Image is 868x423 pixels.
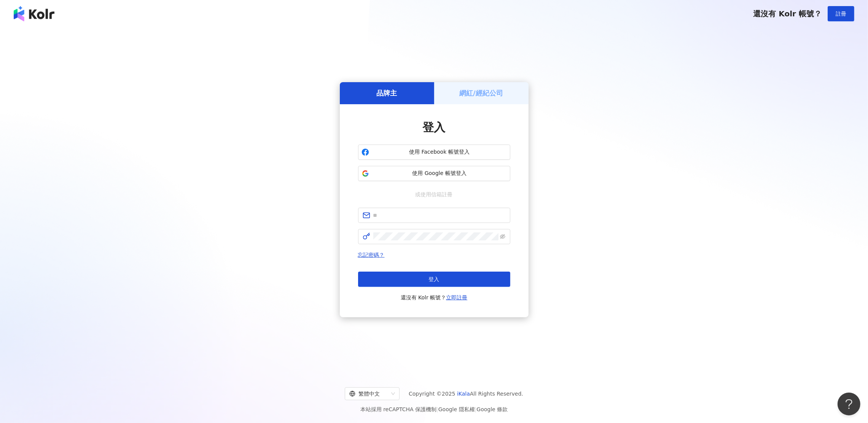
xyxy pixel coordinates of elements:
[358,145,510,160] button: 使用 Facebook 帳號登入
[372,170,507,177] span: 使用 Google 帳號登入
[410,190,458,199] span: 或使用信箱註冊
[429,276,440,282] span: 登入
[476,406,508,412] a: Google 條款
[457,391,470,397] a: iKala
[838,393,860,415] iframe: Help Scout Beacon - Open
[358,166,510,181] button: 使用 Google 帳號登入
[436,406,438,412] span: |
[401,293,468,302] span: 還沒有 Kolr 帳號？
[360,405,508,414] span: 本站採用 reCAPTCHA 保護機制
[475,406,477,412] span: |
[828,6,854,21] button: 註冊
[423,121,446,134] span: 登入
[358,252,385,258] a: 忘記密碼？
[753,9,822,18] span: 還沒有 Kolr 帳號？
[14,6,54,21] img: logo
[349,388,388,400] div: 繁體中文
[836,11,846,17] span: 註冊
[459,88,503,98] h5: 網紅/經紀公司
[372,148,507,156] span: 使用 Facebook 帳號登入
[500,234,505,239] span: eye-invisible
[409,389,523,398] span: Copyright © 2025 All Rights Reserved.
[446,294,467,301] a: 立即註冊
[438,406,475,412] a: Google 隱私權
[358,272,510,287] button: 登入
[377,88,397,98] h5: 品牌主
